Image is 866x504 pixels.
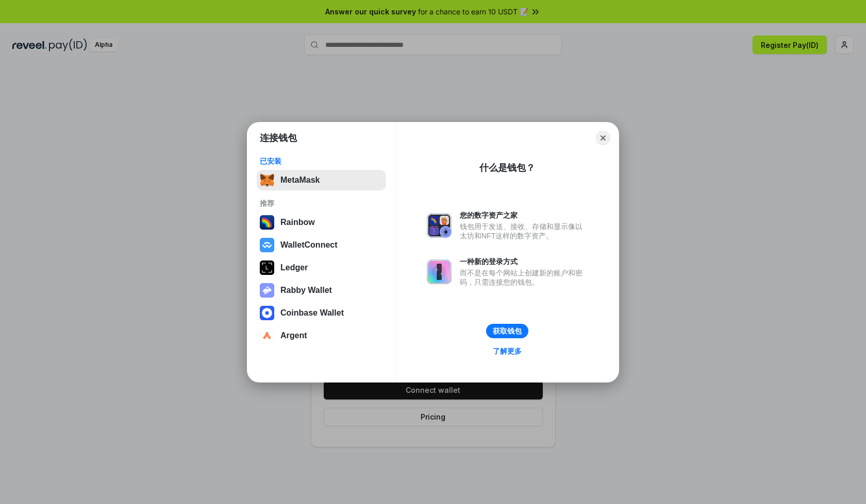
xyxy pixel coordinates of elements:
[260,328,274,343] img: svg+xml,%3Csvg%20width%3D%2228%22%20height%3D%2228%22%20viewBox%3D%220%200%2028%2028%22%20fill%3D...
[257,280,386,301] button: Rabby Wallet
[260,260,274,275] img: svg+xml,%3Csvg%20xmlns%3D%22http%3A%2F%2Fwww.w3.org%2F2000%2Fsvg%22%20width%3D%2228%22%20height%3...
[257,212,386,233] button: Rainbow
[487,344,528,358] a: 了解更多
[280,240,338,250] div: WalletConnect
[460,257,588,266] div: 一种新的登录方式
[427,259,452,284] img: svg+xml,%3Csvg%20xmlns%3D%22http%3A%2F%2Fwww.w3.org%2F2000%2Fsvg%22%20fill%3D%22none%22%20viewBox...
[257,170,386,190] button: MetaMask
[260,173,274,187] img: svg+xml,%3Csvg%20fill%3D%22none%22%20height%3D%2233%22%20viewBox%3D%220%200%2035%2033%22%20width%...
[257,257,386,278] button: Ledger
[460,211,588,220] div: 您的数字资产之家
[280,176,320,185] div: MetaMask
[257,303,386,323] button: Coinbase Wallet
[260,157,383,166] div: 已安装
[427,213,452,238] img: svg+xml,%3Csvg%20xmlns%3D%22http%3A%2F%2Fwww.w3.org%2F2000%2Fsvg%22%20fill%3D%22none%22%20viewBox...
[460,222,588,240] div: 钱包用于发送、接收、存储和显示像以太坊和NFT这样的数字资产。
[260,132,297,144] h1: 连接钱包
[460,268,588,287] div: 而不是在每个网站上创建新的账户和密码，只需连接您的钱包。
[493,326,522,336] div: 获取钱包
[260,306,274,320] img: svg+xml,%3Csvg%20width%3D%2228%22%20height%3D%2228%22%20viewBox%3D%220%200%2028%2028%22%20fill%3D...
[280,308,344,318] div: Coinbase Wallet
[260,283,274,298] img: svg+xml,%3Csvg%20xmlns%3D%22http%3A%2F%2Fwww.w3.org%2F2000%2Fsvg%22%20fill%3D%22none%22%20viewBox...
[486,324,528,338] button: 获取钱包
[280,263,308,272] div: Ledger
[260,215,274,230] img: svg+xml,%3Csvg%20width%3D%22120%22%20height%3D%22120%22%20viewBox%3D%220%200%20120%20120%22%20fil...
[257,235,386,255] button: WalletConnect
[260,238,274,252] img: svg+xml,%3Csvg%20width%3D%2228%22%20height%3D%2228%22%20viewBox%3D%220%200%2028%2028%22%20fill%3D...
[479,162,535,174] div: 什么是钱包？
[493,346,522,356] div: 了解更多
[260,199,383,208] div: 推荐
[280,286,332,295] div: Rabby Wallet
[280,218,315,227] div: Rainbow
[280,331,307,340] div: Argent
[596,131,610,145] button: Close
[257,325,386,346] button: Argent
